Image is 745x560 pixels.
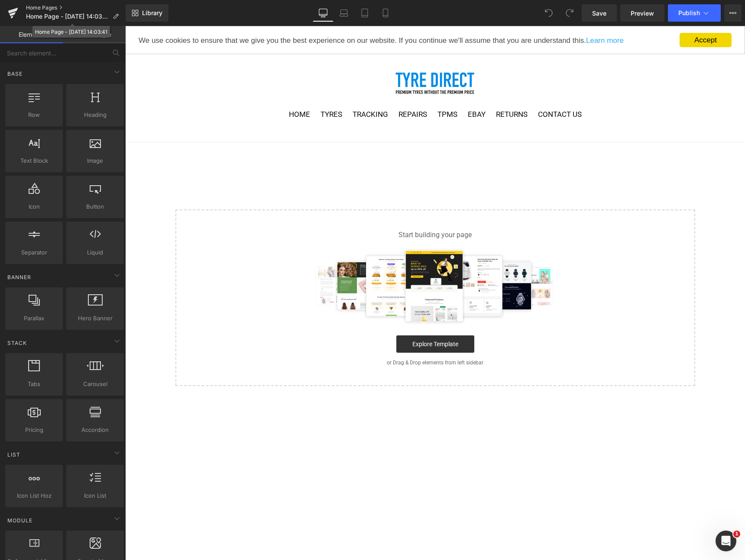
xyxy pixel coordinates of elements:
span: Image [69,156,121,165]
button: Undo [540,4,557,22]
a: REPAIRS [269,83,306,96]
span: Home Page - [DATE] 14:03:41 [26,13,109,20]
span: Parallax [8,314,60,323]
a: Home Pages [26,4,126,11]
span: Icon [8,202,60,211]
span: Row [8,110,60,119]
span: Hero Banner [69,314,121,323]
span: Text Block [8,156,60,165]
span: Icon List Hoz [8,491,60,500]
span: Base [6,70,23,78]
span: Carousel [69,380,121,389]
span: Button [69,202,121,211]
a: Learn more [461,10,499,19]
span: Pricing [8,425,60,434]
button: More [724,4,742,22]
span: Liquid [69,248,121,257]
iframe: Intercom live chat [716,531,736,551]
div: Home Page - [DATE] 14:03:41 [35,27,107,36]
span: Module [6,516,33,525]
span: Banner [6,273,32,281]
p: We use cookies to ensure that we give you the best experience on our website. If you continue we'... [13,11,606,18]
span: Preview [631,9,654,18]
span: Heading [69,110,121,119]
span: Icon List [69,491,121,500]
a: TYRES [191,83,221,96]
span: Separator [8,248,60,257]
span: Save [592,9,606,18]
a: CONTACT US [408,83,461,96]
button: Redo [561,4,578,22]
span: Library [142,9,162,17]
span: Publish [678,10,700,16]
span: Accordion [69,425,121,434]
a: Preview [620,4,664,22]
span: Tabs [8,380,60,389]
img: Tyre Direct [266,42,353,72]
a: Accept [554,7,606,21]
a: Tablet [354,4,375,22]
a: HOME [159,83,189,96]
span: Stack [6,339,28,347]
a: New Library [126,4,168,22]
a: Desktop [313,4,334,22]
p: or Drag & Drop elements from left sidebar [64,334,556,340]
a: Explore Template [271,309,349,327]
a: TPMS [308,83,337,96]
p: Start building your page [64,204,556,214]
a: Laptop [334,4,354,22]
a: EBAY [338,83,365,96]
a: TRACKING [223,83,267,96]
button: Publish [668,4,721,22]
a: RETURNS [366,83,407,96]
span: List [6,451,21,459]
input: Search [24,48,48,66]
a: Mobile [375,4,396,22]
span: 1 [733,531,740,537]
